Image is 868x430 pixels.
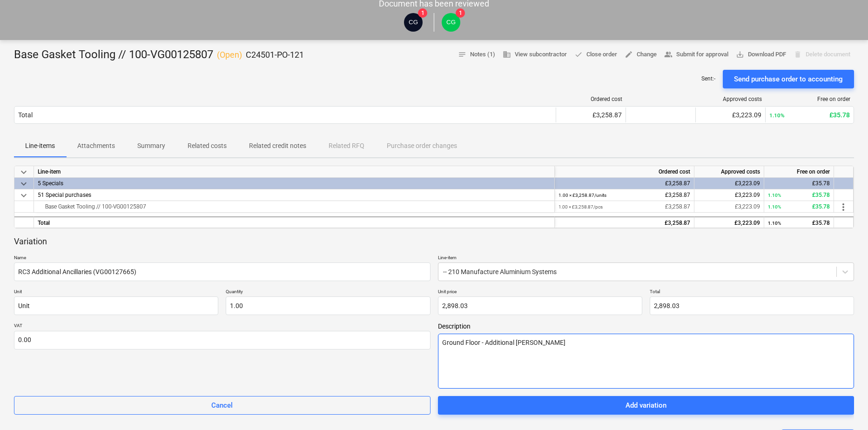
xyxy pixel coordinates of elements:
[625,49,657,60] span: Change
[38,192,91,198] span: 51 Special purchases
[249,141,306,151] p: Related credit notes
[769,96,850,102] div: Free on order
[38,178,551,189] div: 5 Specials
[217,49,242,60] p: ( Open )
[698,178,760,189] div: £3,223.09
[18,178,29,189] span: keyboard_arrow_down
[734,73,843,85] div: Send purchase order to accounting
[418,8,427,18] span: 1
[838,202,849,213] span: more_vert
[211,399,233,411] div: Cancel
[574,50,583,59] span: done
[768,204,781,209] small: 1.10%
[226,289,430,296] p: Quantity
[698,201,760,213] div: £3,223.09
[438,396,855,415] button: Add variation
[732,47,790,62] button: Download PDF
[558,217,690,229] div: £3,258.87
[438,289,642,296] p: Unit price
[626,399,666,411] div: Add variation
[736,50,744,59] span: save_alt
[456,8,465,18] span: 1
[768,178,830,189] div: £35.78
[700,96,762,102] div: Approved costs
[558,193,606,198] small: 1.00 × £3,258.87 / units
[18,111,33,119] div: Total
[558,189,690,201] div: £3,258.87
[764,166,834,178] div: Free on order
[571,47,621,62] button: Close order
[768,201,830,213] div: £35.78
[14,47,304,62] div: Base Gasket Tooling // 100-VG00125807
[621,47,660,62] button: Change
[14,396,431,415] button: Cancel
[694,166,764,178] div: Approved costs
[442,13,460,32] div: Cristi Gandulescu
[14,289,218,296] p: Unit
[664,49,728,60] span: Submit for approval
[438,322,855,330] span: Description
[558,204,603,209] small: 1.00 × £3,258.87 / pcs
[503,49,567,60] span: View subcontractor
[14,236,47,247] p: Variation
[558,201,690,213] div: £3,258.87
[77,141,115,151] p: Attachments
[768,193,781,198] small: 1.10%
[446,19,456,26] span: CG
[404,13,423,32] div: Cristi Gandulescu
[25,141,55,151] p: Line-items
[701,75,715,83] p: Sent : -
[34,216,555,228] div: Total
[503,50,511,59] span: business
[409,19,418,26] span: CG
[736,49,786,60] span: Download PDF
[768,189,830,201] div: £35.78
[18,190,29,201] span: keyboard_arrow_down
[499,47,571,62] button: View subcontractor
[14,255,431,262] p: Name
[458,50,466,59] span: notes
[188,141,227,151] p: Related costs
[574,49,617,60] span: Close order
[560,96,622,102] div: Ordered cost
[560,111,622,119] div: £3,258.87
[723,70,854,88] button: Send purchase order to accounting
[769,111,850,119] div: £35.78
[664,50,673,59] span: people_alt
[625,50,633,59] span: edit
[137,141,165,151] p: Summary
[34,166,555,178] div: Line-item
[18,167,29,178] span: keyboard_arrow_down
[650,289,854,296] p: Total
[555,166,694,178] div: Ordered cost
[769,112,785,119] small: 1.10%
[438,334,855,389] textarea: Ground Floor - Additional [PERSON_NAME]
[458,49,495,60] span: Notes (1)
[660,47,732,62] button: Submit for approval
[14,322,431,330] p: VAT
[698,189,760,201] div: £3,223.09
[700,111,761,119] div: £3,223.09
[246,49,304,60] p: C24501-PO-121
[768,217,830,229] div: £35.78
[438,255,855,262] p: Line-item
[558,178,690,189] div: £3,258.87
[768,221,781,226] small: 1.10%
[38,201,551,212] div: Base Gasket Tooling // 100-VG00125807
[698,217,760,229] div: £3,223.09
[454,47,499,62] button: Notes (1)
